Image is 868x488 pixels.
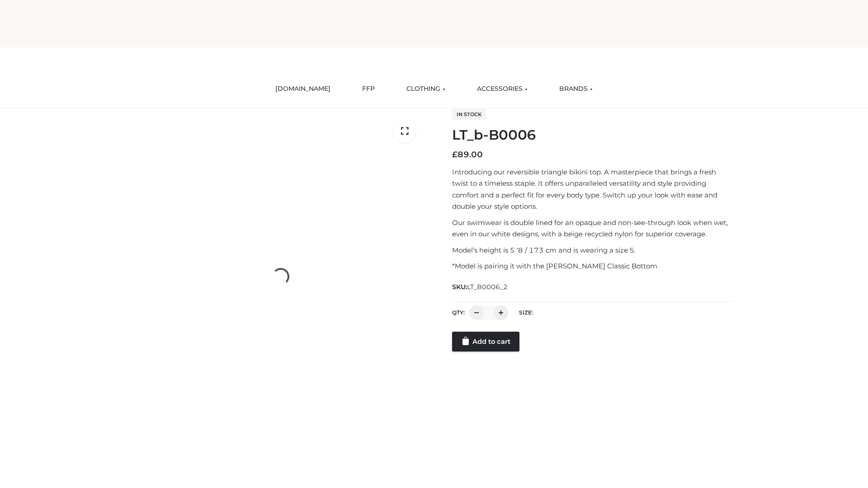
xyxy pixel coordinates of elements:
a: BRANDS [552,79,599,99]
p: *Model is pairing it with the [PERSON_NAME] Classic Bottom [452,260,734,272]
bdi: 89.00 [452,150,483,160]
span: £ [452,150,458,160]
span: SKU: [452,282,509,292]
a: ACCESSORIES [470,79,534,99]
span: LT_B0006_2 [467,283,508,291]
a: FFP [355,79,382,99]
a: Add to cart [452,332,519,352]
h1: LT_b-B0006 [452,127,734,143]
a: CLOTHING [400,79,452,99]
a: [DOMAIN_NAME] [269,79,337,99]
span: In stock [452,109,486,120]
p: Introducing our reversible triangle bikini top. A masterpiece that brings a fresh twist to a time... [452,166,734,212]
p: Model’s height is 5 ‘8 / 173 cm and is wearing a size S. [452,244,734,256]
label: Size: [519,309,533,316]
p: Our swimwear is double lined for an opaque and non-see-through look when wet, even in our white d... [452,217,734,240]
label: QTY: [452,309,465,316]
